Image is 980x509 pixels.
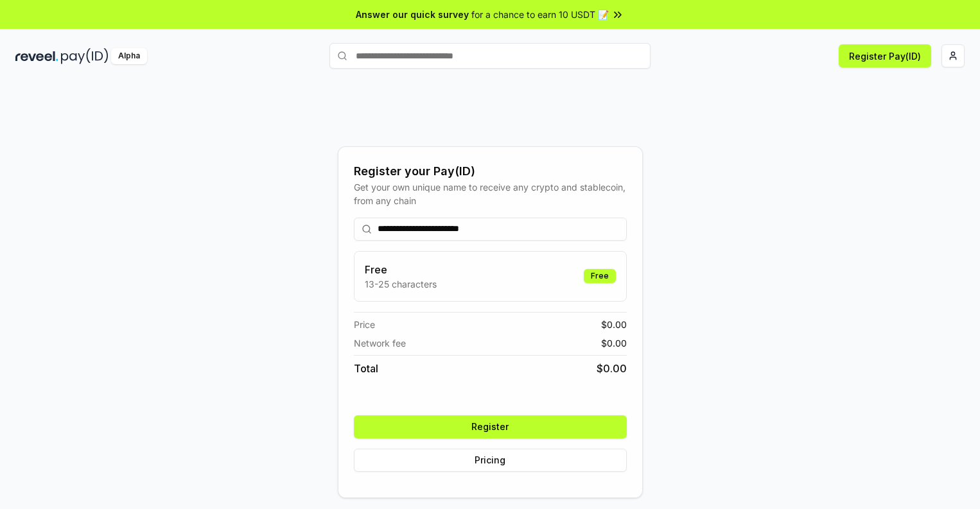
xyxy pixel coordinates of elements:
[356,8,469,21] span: Answer our quick survey
[471,8,609,21] span: for a chance to earn 10 USDT 📝
[354,180,627,207] div: Get your own unique name to receive any crypto and stablecoin, from any chain
[354,361,378,376] span: Total
[365,262,437,277] h3: Free
[354,415,627,438] button: Register
[365,277,437,291] p: 13-25 characters
[601,318,627,331] span: $ 0.00
[839,44,931,67] button: Register Pay(ID)
[61,48,109,64] img: pay_id
[354,318,375,331] span: Price
[597,361,627,376] span: $ 0.00
[584,269,616,283] div: Free
[15,48,58,64] img: reveel_dark
[354,449,627,472] button: Pricing
[601,336,627,350] span: $ 0.00
[111,48,147,64] div: Alpha
[354,162,627,180] div: Register your Pay(ID)
[354,336,406,350] span: Network fee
